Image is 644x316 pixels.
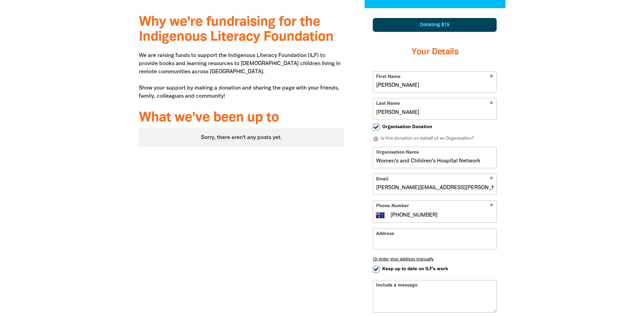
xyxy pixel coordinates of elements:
[373,266,380,273] input: Keep up to date on ILF's work
[139,16,333,43] span: Why we're fundraising for the Indigenous Literacy Foundation
[373,256,497,261] button: Or enter your address manually
[139,128,344,147] div: Sorry, there aren't any posts yet.
[373,18,497,32] div: Donating $15
[373,136,497,142] p: Is this donation on behalf of an Organisation?
[139,52,344,100] p: We are raising funds to support the Indigenous Literacy Foundation (ILF) to provide books and lea...
[373,39,497,66] h3: Your Details
[490,203,493,210] i: Required
[382,266,448,272] span: Keep up to date on ILF's work
[373,124,380,131] input: Organisation Donation
[373,136,379,142] i: info
[139,128,344,147] div: Paginated content
[139,111,344,125] h3: What we've been up to
[382,124,432,130] span: Organisation Donation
